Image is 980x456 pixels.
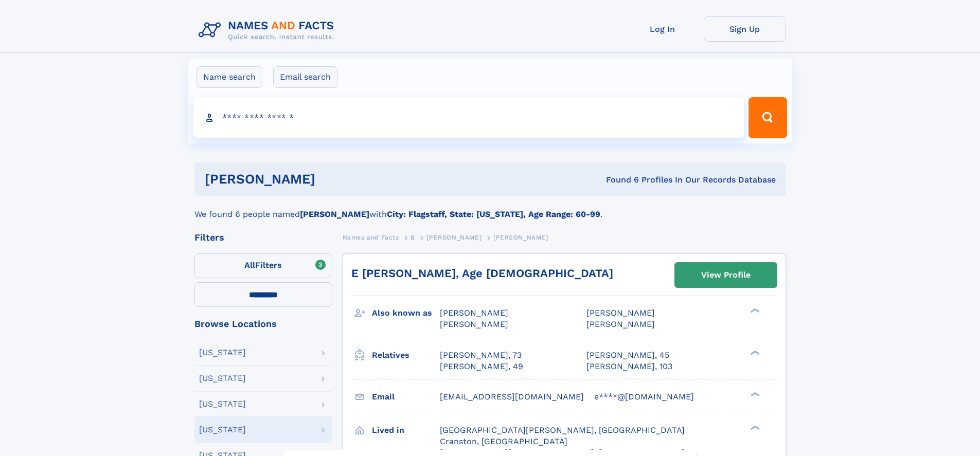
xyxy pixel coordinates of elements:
span: [PERSON_NAME] [440,319,508,329]
a: View Profile [675,263,777,287]
span: B [411,234,415,241]
button: Search Button [749,97,787,138]
h3: Lived in [372,422,440,439]
div: Filters [194,233,332,242]
div: ❯ [748,424,760,431]
span: [EMAIL_ADDRESS][DOMAIN_NAME] [440,392,584,402]
span: [PERSON_NAME] [493,234,548,241]
span: [PERSON_NAME] [440,308,508,318]
h3: Relatives [372,346,440,364]
a: [PERSON_NAME], 49 [440,361,523,372]
a: [PERSON_NAME], 103 [586,361,672,372]
div: [US_STATE] [199,349,246,357]
b: City: Flagstaff, State: [US_STATE], Age Range: 60-99 [387,209,600,219]
a: Names and Facts [343,231,399,244]
div: Browse Locations [194,319,332,329]
span: [PERSON_NAME] [586,308,655,318]
div: Found 6 Profiles In Our Records Database [460,174,776,186]
div: ❯ [748,307,760,314]
a: B [411,231,415,244]
div: [US_STATE] [199,400,246,408]
div: ❯ [748,349,760,356]
div: We found 6 people named with . [194,196,786,221]
span: Cranston, [GEOGRAPHIC_DATA] [440,436,567,446]
span: [PERSON_NAME] [426,234,482,241]
h3: Email [372,388,440,406]
h3: Also known as [372,304,440,322]
label: Name search [197,66,262,88]
a: E [PERSON_NAME], Age [DEMOGRAPHIC_DATA] [351,267,613,280]
img: Logo Names and Facts [194,16,343,44]
div: [US_STATE] [199,374,246,382]
span: [GEOGRAPHIC_DATA][PERSON_NAME], [GEOGRAPHIC_DATA] [440,425,685,435]
label: Filters [194,253,332,278]
a: [PERSON_NAME] [426,231,482,244]
div: [US_STATE] [199,426,246,434]
a: [PERSON_NAME], 45 [586,350,669,361]
input: search input [193,97,744,138]
div: ❯ [748,391,760,397]
h1: [PERSON_NAME] [205,173,461,186]
a: Sign Up [704,16,786,42]
a: [PERSON_NAME], 73 [440,350,522,361]
span: All [244,260,255,270]
a: Log In [621,16,704,42]
div: View Profile [701,263,751,287]
span: [PERSON_NAME] [586,319,655,329]
b: [PERSON_NAME] [300,209,369,219]
label: Email search [273,66,337,88]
